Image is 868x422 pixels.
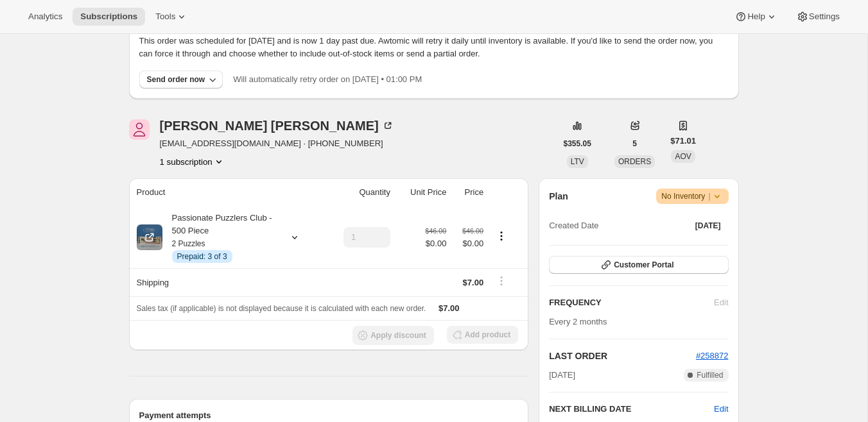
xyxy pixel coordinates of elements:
span: Fulfilled [697,370,723,380]
span: $355.05 [564,139,591,149]
a: #258872 [696,351,729,360]
th: Price [450,178,487,207]
button: Product actions [491,229,512,243]
span: [EMAIL_ADDRESS][DOMAIN_NAME] · [PHONE_NUMBER] [160,137,394,150]
button: Help [727,8,785,26]
h2: NEXT BILLING DATE [549,403,714,416]
p: This order was scheduled for [DATE] and is now 1 day past due. Awtomic will retry it daily until ... [139,35,729,60]
button: $355.05 [556,135,599,153]
button: #258872 [696,350,729,362]
span: ORDERS [618,157,651,166]
button: Send order now [139,71,223,89]
h2: FREQUENCY [549,296,714,309]
span: Subscriptions [80,12,137,22]
th: Shipping [129,268,325,296]
span: [DATE] [695,221,721,231]
small: 2 Puzzles [172,239,205,248]
button: Product actions [160,155,225,168]
h2: LAST ORDER [549,350,696,362]
span: Prepaid: 3 of 3 [177,251,227,262]
span: Sales tax (if applicable) is not displayed because it is calculated with each new order. [137,304,426,313]
button: Customer Portal [549,256,728,274]
span: Settings [809,12,840,22]
span: Every 2 months [549,317,607,326]
p: Will automatically retry order on [DATE] • 01:00 PM [233,73,422,86]
button: Subscriptions [73,8,145,26]
span: $7.00 [438,303,460,313]
button: Shipping actions [491,274,512,288]
button: Tools [148,8,196,26]
button: 5 [625,135,645,153]
span: | [708,191,710,201]
h2: Plan [549,190,568,203]
span: $7.00 [463,278,484,287]
span: $0.00 [425,237,446,250]
h2: Payment attempts [139,409,519,422]
span: AOV [675,152,691,161]
span: Janette Moore [129,119,150,140]
th: Unit Price [394,178,450,207]
img: product img [137,224,162,250]
div: [PERSON_NAME] [PERSON_NAME] [160,119,394,132]
div: Send order now [147,74,205,85]
th: Product [129,178,325,207]
span: $0.00 [454,237,483,250]
span: Customer Portal [614,260,673,270]
button: Analytics [21,8,70,26]
span: Analytics [28,12,62,22]
span: Tools [155,12,175,22]
button: Settings [788,8,847,26]
small: $46.00 [425,227,446,235]
button: [DATE] [688,217,729,235]
span: 5 [632,139,637,149]
span: [DATE] [549,369,575,382]
span: Created Date [549,219,598,232]
span: No Inventory [661,190,723,203]
th: Quantity [324,178,394,207]
span: $71.01 [670,135,696,148]
div: Passionate Puzzlers Club - 500 Piece [162,212,278,263]
small: $46.00 [462,227,483,235]
button: Edit [714,403,728,416]
span: Help [747,12,765,22]
span: LTV [571,157,584,166]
